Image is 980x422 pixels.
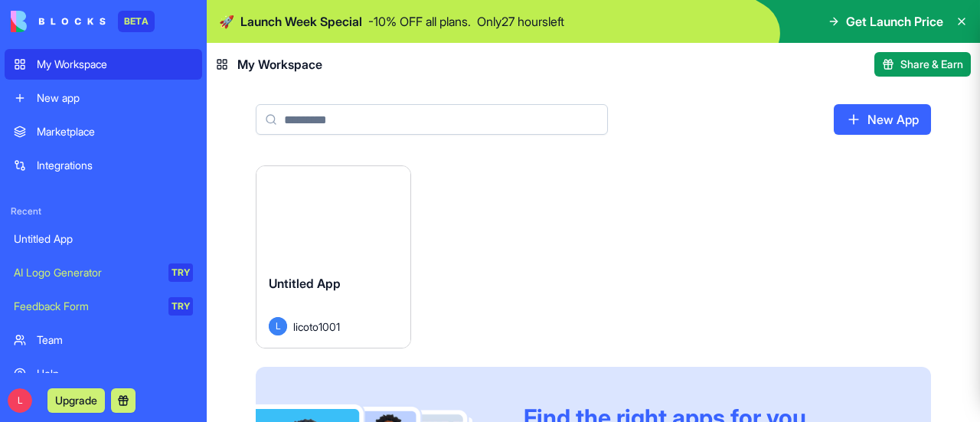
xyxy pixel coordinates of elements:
div: Marketplace [37,124,193,139]
div: Integrations [37,158,193,173]
div: AI Logo Generator [14,265,158,280]
span: Share & Earn [900,57,963,72]
a: BETA [11,11,155,32]
a: Upgrade [47,392,105,407]
span: My Workspace [237,55,322,74]
p: Only 27 hours left [477,12,564,31]
div: Untitled App [14,231,193,247]
span: L [269,317,287,335]
span: L [8,388,32,413]
div: New app [37,90,193,106]
span: Launch Week Special [240,12,362,31]
div: Help [37,366,193,381]
div: TRY [168,263,193,282]
div: Team [37,332,193,348]
a: New App [834,104,931,135]
div: TRY [168,297,193,316]
a: Untitled App [5,224,202,254]
a: Help [5,358,202,389]
button: Upgrade [47,388,105,413]
a: Feedback FormTRY [5,291,202,322]
div: My Workspace [37,57,193,72]
span: 🚀 [219,12,234,31]
img: logo [11,11,106,32]
a: AI Logo GeneratorTRY [5,257,202,288]
span: Untitled App [269,276,341,291]
a: My Workspace [5,49,202,80]
div: Feedback Form [14,299,158,314]
a: Marketplace [5,116,202,147]
span: Get Launch Price [846,12,943,31]
a: Untitled AppLlicoto1001 [256,165,411,348]
a: Team [5,325,202,355]
span: Recent [5,205,202,218]
a: New app [5,83,202,113]
button: Share & Earn [874,52,971,77]
p: - 10 % OFF all plans. [368,12,471,31]
div: BETA [118,11,155,32]
a: Integrations [5,150,202,181]
span: licoto1001 [293,319,340,335]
